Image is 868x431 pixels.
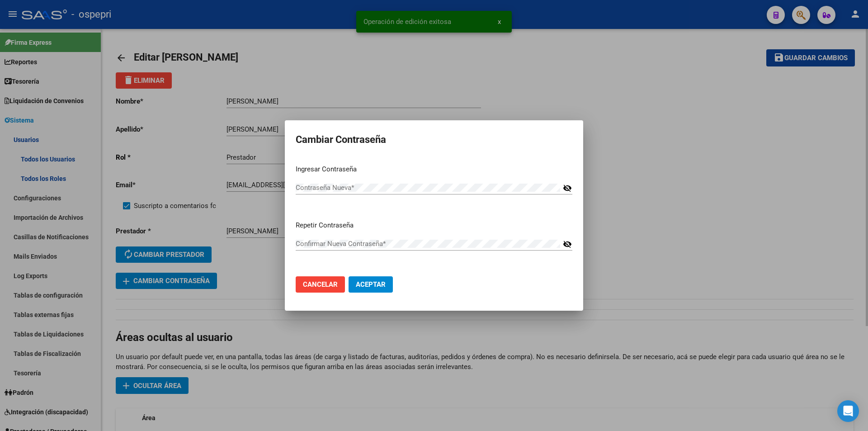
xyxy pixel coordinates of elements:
[563,183,572,194] mat-icon: visibility_off
[563,239,572,250] mat-icon: visibility_off
[296,131,572,148] h2: Cambiar Contraseña
[837,400,859,422] div: Open Intercom Messenger
[349,276,393,293] button: Aceptar
[303,280,338,289] span: Cancelar
[356,280,386,289] span: Aceptar
[296,276,345,293] button: Cancelar
[296,220,572,231] p: Repetir Contraseña
[296,164,572,175] p: Ingresar Contraseña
